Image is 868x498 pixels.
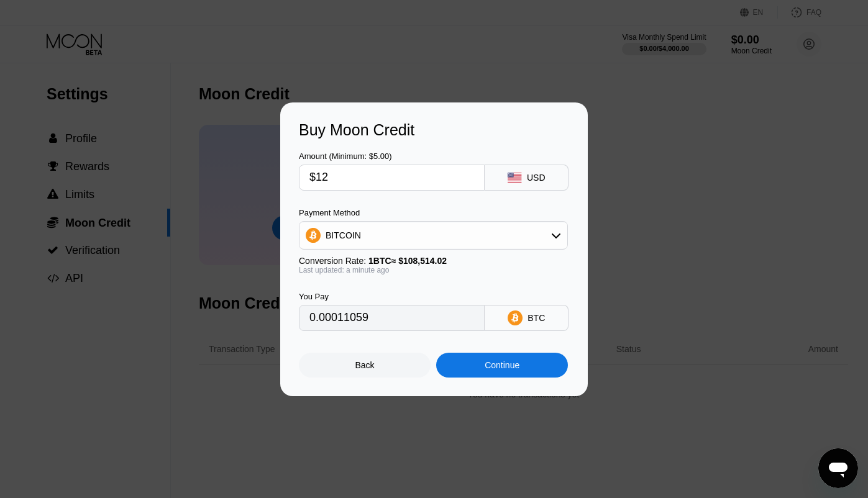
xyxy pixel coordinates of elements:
[527,173,546,183] div: USD
[818,448,858,488] iframe: Button to launch messaging window
[485,360,519,370] div: Continue
[299,223,567,248] div: BITCOIN
[368,256,447,266] span: 1 BTC ≈ $108,514.02
[299,208,568,217] div: Payment Method
[299,152,485,161] div: Amount (Minimum: $5.00)
[436,353,568,378] div: Continue
[299,292,485,301] div: You Pay
[309,165,474,190] input: $0.00
[299,256,568,266] div: Conversion Rate:
[326,230,361,240] div: BITCOIN
[299,353,431,378] div: Back
[528,313,545,323] div: BTC
[355,360,375,370] div: Back
[299,121,569,139] div: Buy Moon Credit
[299,266,568,274] div: Last updated: a minute ago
